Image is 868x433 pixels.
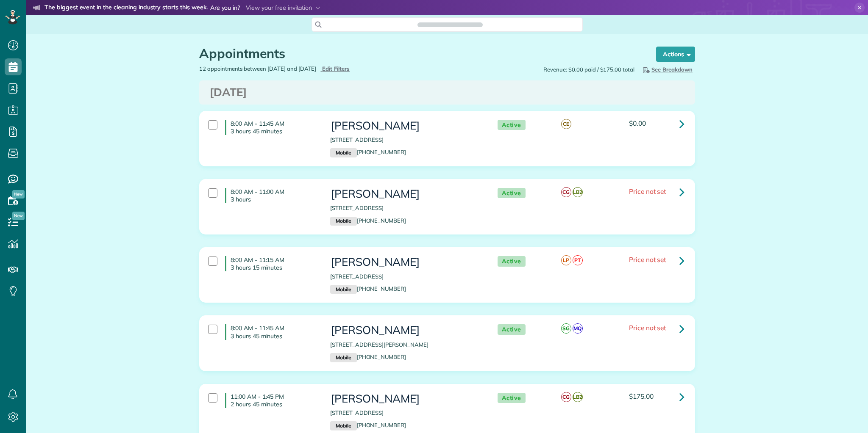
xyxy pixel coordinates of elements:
[231,264,317,271] p: 3 hours 15 minutes
[629,255,666,264] span: Price not set
[330,120,480,132] h3: [PERSON_NAME]
[330,422,406,428] a: Mobile[PHONE_NUMBER]
[330,421,356,430] small: Mobile
[193,65,447,73] div: 12 appointments between [DATE] and [DATE]
[225,256,317,271] h4: 8:00 AM - 11:15 AM
[330,273,480,281] p: [STREET_ADDRESS]
[330,341,480,349] p: [STREET_ADDRESS][PERSON_NAME]
[498,120,526,130] span: Active
[225,188,317,203] h4: 8:00 AM - 11:00 AM
[561,323,571,334] span: SG
[639,65,695,74] button: See Breakdown
[330,149,406,155] a: Mobile[PHONE_NUMBER]
[561,187,571,197] span: CG
[330,148,356,157] small: Mobile
[561,255,571,265] span: LP
[33,14,373,25] li: The world’s leading virtual event for cleaning business owners.
[330,285,406,292] a: Mobile[PHONE_NUMBER]
[231,196,317,203] p: 3 hours
[330,188,480,200] h3: [PERSON_NAME]
[320,65,350,72] a: Edit Filters
[641,66,693,73] span: See Breakdown
[543,66,634,74] span: Revenue: $0.00 paid / $175.00 total
[330,324,480,336] h3: [PERSON_NAME]
[656,47,695,62] button: Actions
[210,3,240,13] span: Are you in?
[498,393,526,403] span: Active
[330,136,480,144] p: [STREET_ADDRESS]
[573,323,583,334] span: MQ
[426,20,474,29] span: Search ZenMaid…
[199,47,640,61] h1: Appointments
[231,332,317,340] p: 3 hours 45 minutes
[330,353,406,360] a: Mobile[PHONE_NUMBER]
[210,86,684,99] h3: [DATE]
[330,217,406,224] a: Mobile[PHONE_NUMBER]
[330,217,356,226] small: Mobile
[330,409,480,417] p: [STREET_ADDRESS]
[322,65,350,72] span: Edit Filters
[330,285,356,294] small: Mobile
[498,324,526,335] span: Active
[561,392,571,402] span: CG
[330,353,356,362] small: Mobile
[231,127,317,135] p: 3 hours 45 minutes
[629,323,666,332] span: Price not set
[629,392,654,400] span: $175.00
[629,119,646,127] span: $0.00
[573,187,583,197] span: LB2
[225,324,317,339] h4: 8:00 AM - 11:45 AM
[12,212,25,220] span: New
[45,3,208,13] strong: The biggest event in the cleaning industry starts this week.
[573,255,583,265] span: PT
[330,204,480,212] p: [STREET_ADDRESS]
[330,256,480,268] h3: [PERSON_NAME]
[231,400,317,408] p: 2 hours 45 minutes
[225,393,317,408] h4: 11:00 AM - 1:45 PM
[573,392,583,402] span: LB2
[12,190,25,199] span: New
[225,120,317,135] h4: 8:00 AM - 11:45 AM
[561,119,571,129] span: CE
[629,187,666,196] span: Price not set
[498,188,526,199] span: Active
[498,256,526,267] span: Active
[330,393,480,405] h3: [PERSON_NAME]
